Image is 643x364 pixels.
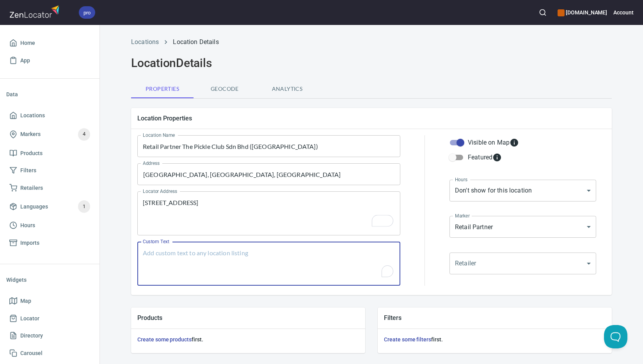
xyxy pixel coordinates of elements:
div: pro [79,6,95,19]
span: Home [20,38,35,48]
li: Widgets [6,270,93,289]
span: Markers [20,129,41,139]
a: App [6,52,93,69]
a: Carousel [6,345,93,362]
a: Retailers [6,179,93,197]
span: Locator [20,314,39,323]
a: Location Details [173,38,218,46]
div: Retail Partner [449,216,596,238]
span: Directory [20,331,43,341]
span: Retailers [20,183,43,193]
span: Filters [20,166,36,175]
span: Map [20,296,31,306]
h5: Products [137,314,359,322]
a: Create some products [137,336,192,343]
a: Imports [6,234,93,252]
a: Languages1 [6,196,93,217]
a: Locator [6,310,93,327]
span: Properties [136,84,189,94]
button: color-CE600E [558,9,565,16]
span: App [20,56,30,65]
span: Languages [20,202,48,212]
h5: Location Properties [137,114,606,122]
div: ​ [449,253,596,274]
span: Hours [20,221,35,230]
button: Account [613,4,634,21]
span: pro [79,9,95,17]
h6: first. [384,335,606,344]
svg: Whether the location is visible on the map. [510,138,519,147]
a: Create some filters [384,336,431,343]
a: Locations [131,38,159,46]
h5: Filters [384,314,606,322]
h6: first. [137,335,359,344]
span: Analytics [261,84,314,94]
span: Locations [20,111,45,120]
span: 4 [78,130,90,139]
div: Visible on Map [468,138,519,147]
a: Locations [6,107,93,124]
a: Home [6,34,93,52]
img: zenlocator [9,3,62,20]
span: Carousel [20,348,43,358]
div: Don't show for this location [449,180,596,201]
h2: Location Details [131,56,612,70]
span: Imports [20,238,39,248]
div: Featured [468,153,502,162]
a: Filters [6,162,93,179]
div: Manage your apps [558,4,607,21]
nav: breadcrumb [131,37,612,47]
textarea: To enrich screen reader interactions, please activate Accessibility in Grammarly extension settings [143,199,395,228]
h6: Account [613,8,634,17]
svg: Featured locations are moved to the top of the search results list. [492,153,502,162]
a: Hours [6,217,93,234]
span: Geocode [198,84,251,94]
span: 1 [78,202,90,211]
a: Map [6,292,93,310]
iframe: Help Scout Beacon - Open [604,325,627,348]
h6: [DOMAIN_NAME] [558,8,607,17]
a: Directory [6,327,93,345]
button: Search [534,4,551,21]
textarea: To enrich screen reader interactions, please activate Accessibility in Grammarly extension settings [143,249,395,279]
a: Markers4 [6,124,93,145]
a: Products [6,145,93,162]
li: Data [6,85,93,104]
span: Products [20,148,43,158]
